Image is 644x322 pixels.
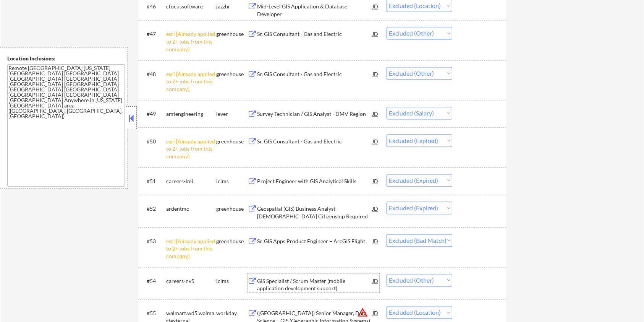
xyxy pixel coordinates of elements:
[216,70,248,78] div: greenhouse
[147,70,160,78] div: #48
[372,306,379,320] div: JD
[257,3,372,18] div: Mid-Level GIS Application & Database Developer
[257,237,372,245] div: Sr. GIS Apps Product Engineer – ArcGIS Flight
[166,177,216,185] div: careers-lmi
[147,205,160,213] div: #52
[372,174,379,188] div: JD
[166,3,216,10] div: cfocussoftware
[372,67,379,81] div: JD
[147,177,160,185] div: #51
[147,110,160,118] div: #49
[166,277,216,285] div: careers-nv5
[357,307,368,318] button: warning_amber
[216,309,248,317] div: workday
[147,3,160,10] div: #46
[216,237,248,245] div: greenhouse
[166,237,216,260] div: esri [Already applied to 2+ jobs from this company]
[216,110,248,118] div: lever
[257,205,372,220] div: Geospatial (GIS) Business Analyst - [DEMOGRAPHIC_DATA] Citizenship Required
[372,234,379,248] div: JD
[166,30,216,53] div: esri [Already applied to 2+ jobs from this company]
[166,70,216,93] div: esri [Already applied to 2+ jobs from this company]
[166,138,216,160] div: esri [Already applied to 2+ jobs from this company]
[372,202,379,215] div: JD
[372,274,379,288] div: JD
[372,27,379,41] div: JD
[216,205,248,213] div: greenhouse
[257,138,372,145] div: Sr. GIS Consultant - Gas and Electric
[257,110,372,118] div: Survey Technician / GIS Analyst - DMV Region
[216,277,248,285] div: icims
[147,138,160,145] div: #50
[147,277,160,285] div: #54
[7,55,125,62] div: Location Inclusions:
[166,110,216,118] div: amtengineering
[216,138,248,145] div: greenhouse
[257,70,372,78] div: Sr. GIS Consultant - Gas and Electric
[372,134,379,148] div: JD
[147,237,160,245] div: #53
[147,309,160,317] div: #55
[147,30,160,38] div: #47
[216,30,248,38] div: greenhouse
[257,277,372,292] div: GIS Specialist / Scrum Master (mobile application development support)
[216,177,248,185] div: icims
[372,107,379,120] div: JD
[257,177,372,185] div: Project Engineer with GIS Analytical Skills
[166,205,216,213] div: ardentmc
[216,3,248,10] div: jazzhr
[257,30,372,38] div: Sr. GIS Consultant - Gas and Electric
